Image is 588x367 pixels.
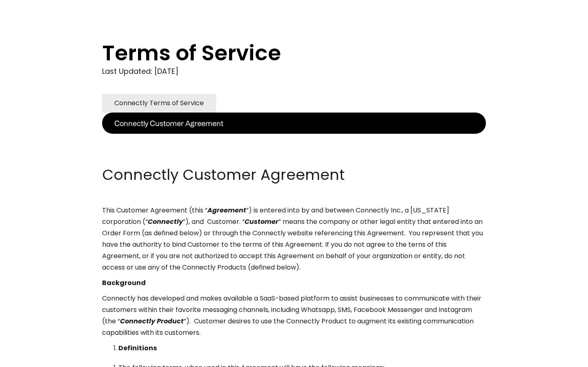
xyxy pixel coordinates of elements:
[102,65,486,77] div: Last Updated: [DATE]
[8,352,49,364] aside: Language selected: English
[102,134,486,145] p: ‍
[102,165,486,185] h2: Connectly Customer Agreement
[114,117,223,129] div: Connectly Customer Agreement
[114,97,204,109] div: Connectly Terms of Service
[102,41,453,65] h1: Terms of Service
[245,217,278,226] em: Customer
[120,316,184,326] em: Connectly Product
[118,343,157,353] strong: Definitions
[148,217,183,226] em: Connectly
[207,206,246,215] em: Agreement
[102,149,486,161] p: ‍
[102,278,146,287] strong: Background
[102,205,486,273] p: This Customer Agreement (this “ ”) is entered into by and between Connectly Inc., a [US_STATE] co...
[102,293,486,338] p: Connectly has developed and makes available a SaaS-based platform to assist businesses to communi...
[16,353,49,364] ul: Language list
